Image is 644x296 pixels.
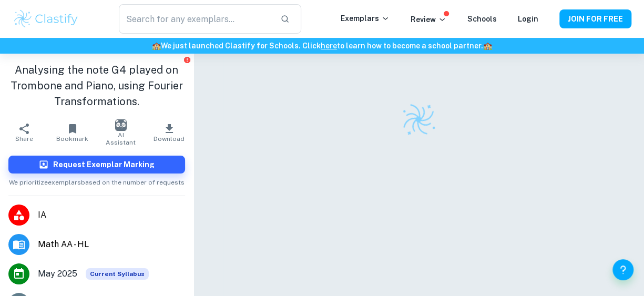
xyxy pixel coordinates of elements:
[8,62,185,109] h1: Analysing the note G4 played on Trombone and Piano, using Fourier Transformations.
[48,118,97,147] button: Bookmark
[119,4,272,34] input: Search for any exemplars...
[8,156,185,173] button: Request Exemplar Marking
[13,8,79,29] img: Clastify logo
[115,119,127,131] img: AI Assistant
[9,173,185,187] span: We prioritize exemplars based on the number of requests
[154,135,185,142] span: Download
[411,14,446,25] p: Review
[97,118,145,147] button: AI Assistant
[38,268,77,280] span: May 2025
[86,268,149,280] span: Current Syllabus
[183,56,191,64] button: Report issue
[2,40,642,52] h6: We just launched Clastify for Schools. Click to learn how to become a school partner.
[38,238,185,251] span: Math AA - HL
[53,159,155,170] h6: Request Exemplar Marking
[38,209,185,221] span: IA
[86,268,149,280] div: This exemplar is based on the current syllabus. Feel free to refer to it for inspiration/ideas wh...
[559,9,631,28] button: JOIN FOR FREE
[145,118,193,147] button: Download
[152,42,161,50] span: 🏫
[518,15,538,23] a: Login
[321,42,337,50] a: here
[396,97,441,141] img: Clastify logo
[103,131,139,146] span: AI Assistant
[612,259,633,280] button: Help and Feedback
[341,13,390,24] p: Exemplars
[15,135,33,142] span: Share
[483,42,492,50] span: 🏫
[467,15,497,23] a: Schools
[56,135,88,142] span: Bookmark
